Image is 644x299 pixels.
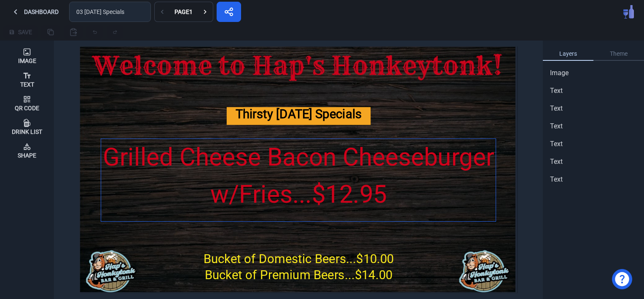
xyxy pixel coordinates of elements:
button: Text [3,68,51,91]
img: Pub Menu [623,5,634,19]
div: Bucket of Premium Beers...$14.00 [141,266,456,284]
button: Drink List [3,115,51,139]
button: Qr Code [3,91,51,115]
button: Shape [3,139,51,162]
a: Layers [543,47,593,61]
div: Qr Code [15,105,39,111]
div: Text [20,82,34,87]
button: Dashboard [3,2,66,22]
span: Text [550,139,563,149]
div: Thirsty [DATE] Specials [227,107,371,125]
a: Theme [593,47,644,61]
span: Image [550,68,569,78]
div: Bucket of Domestic Beers...$10.00 [162,250,435,268]
span: Text [550,121,563,131]
div: Image [18,58,36,64]
span: Text [550,157,563,167]
button: Page1 [169,2,198,22]
button: Image [3,44,51,68]
span: Text [550,103,563,114]
div: Shape [18,152,36,158]
div: Drink List [12,129,42,135]
div: Grilled Cheese Bacon Cheeseburger w/Fries...$12.95 [101,139,496,213]
span: Text [550,86,563,96]
span: Text [550,174,563,185]
div: Page 1 [173,9,194,15]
